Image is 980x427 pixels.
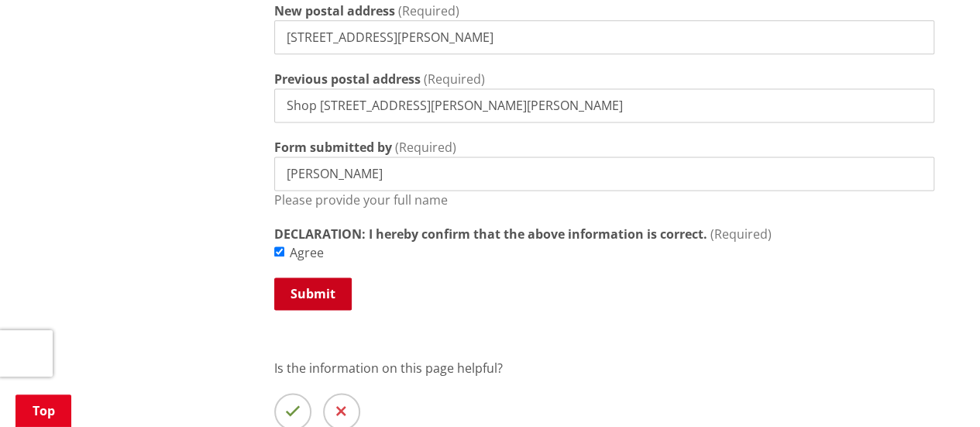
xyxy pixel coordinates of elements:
iframe: Messenger Launcher [909,362,965,418]
label: New postal address [274,2,395,20]
label: Form submitted by [274,138,392,157]
span: (Required) [395,139,456,156]
span: (Required) [398,2,459,19]
a: Top [15,394,71,427]
strong: DECLARATION: I hereby confirm that the above information is correct. [274,225,707,243]
button: Submit [274,277,352,310]
p: Is the information on this page helpful? [274,359,934,377]
span: (Required) [710,226,772,243]
label: Previous postal address [274,70,421,88]
p: Please provide your full name [274,191,934,209]
label: Agree [290,243,324,262]
span: (Required) [424,71,485,88]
